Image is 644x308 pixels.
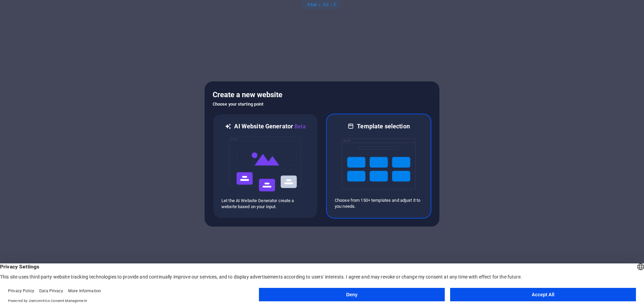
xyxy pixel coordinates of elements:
span: Alt [322,1,328,8]
div: ETab [308,2,317,7]
p: Choose from 150+ templates and adjust it to you needs. [335,197,423,209]
img: ai [228,131,302,198]
span: + E [330,1,336,8]
p: Let the AI Website Generator create a website based on your input. [221,198,309,210]
h6: AI Website Generator [234,122,306,131]
h6: Choose your starting point [213,100,431,108]
div: Template selectionChoose from 150+ templates and adjust it to you needs. [326,114,431,219]
h5: Create a new website [213,89,431,100]
span: Beta [293,123,306,130]
div: AI Website GeneratorBetaaiLet the AI Website Generator create a website based on your input. [213,114,318,219]
h6: Template selection [357,122,410,130]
